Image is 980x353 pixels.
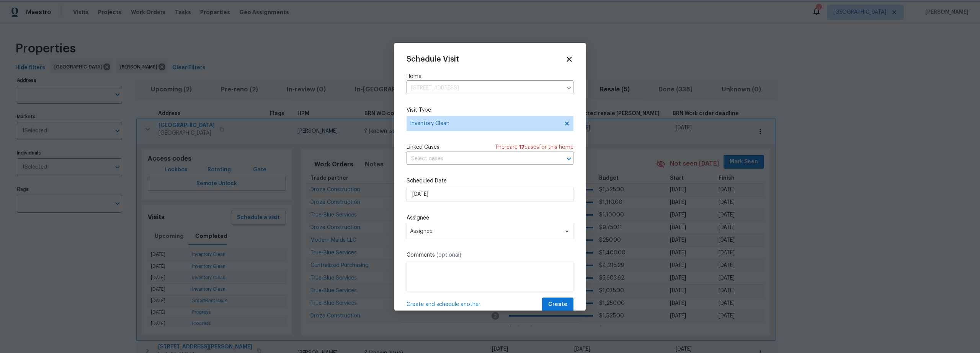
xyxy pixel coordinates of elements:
[407,143,439,151] span: Linked Cases
[548,300,567,309] span: Create
[407,251,573,259] label: Comments
[407,214,573,222] label: Assignee
[407,82,562,94] input: Enter in an address
[407,301,480,308] span: Create and schedule another
[407,106,573,114] label: Visit Type
[407,187,573,202] input: M/D/YYYY
[436,252,461,258] span: (optional)
[407,73,573,80] label: Home
[542,298,573,312] button: Create
[410,228,560,234] span: Assignee
[565,55,573,63] span: Close
[407,153,552,165] input: Select cases
[495,143,573,151] span: There are case s for this home
[563,153,574,164] button: Open
[407,55,459,63] span: Schedule Visit
[519,145,524,150] span: 17
[410,120,559,127] span: Inventory Clean
[407,177,573,185] label: Scheduled Date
